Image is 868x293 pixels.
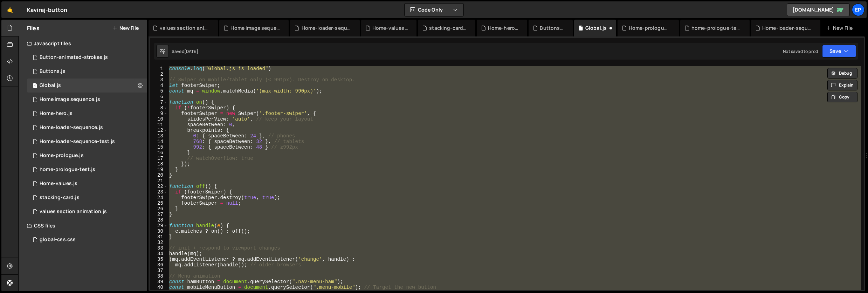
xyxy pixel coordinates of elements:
div: 25 [150,200,168,206]
button: Code Only [405,4,463,16]
div: Home-loader-sequence.js [40,124,103,131]
div: 16061/43950.js [27,177,147,191]
div: stacking-card.js [429,25,467,32]
div: stacking-card.js [40,195,80,201]
div: 2 [150,71,168,77]
div: 16061/43947.js [27,50,147,64]
div: 16061/43948.js [27,107,147,121]
div: 31 [150,234,168,240]
h2: Files [27,24,40,32]
div: Home-loader-sequence-test.js [762,25,812,32]
div: Buttons.js [540,25,564,32]
button: Explain [827,80,857,90]
div: 14 [150,139,168,144]
div: Home image sequence.js [230,25,280,32]
div: 40 [150,285,168,290]
div: Home-hero.js [40,110,73,117]
a: 🤙 [1,1,19,18]
div: 37 [150,268,168,273]
div: 23 [150,189,168,195]
div: 4 [150,83,168,88]
div: 16061/44833.js [27,191,147,205]
div: [DATE] [184,48,198,54]
div: values section animation.js [40,209,107,215]
span: 1 [33,83,37,89]
div: Home-values.js [372,25,408,32]
div: 13 [150,133,168,139]
div: Home-prologue.js [629,25,670,32]
div: Home-values.js [40,180,77,187]
div: 34 [150,251,168,257]
div: 17 [150,156,168,161]
div: 10 [150,116,168,122]
div: 5 [150,88,168,94]
div: 1 [150,66,168,71]
div: Home-prologue.js [40,152,84,159]
div: 38 [150,273,168,279]
button: New File [112,25,139,31]
div: Home image sequence.js [40,96,100,103]
div: 16061/43050.js [27,64,147,79]
div: 39 [150,279,168,285]
div: 9 [150,111,168,116]
div: 11 [150,122,168,128]
button: Copy [827,92,857,102]
div: 33 [150,245,168,251]
div: 18 [150,161,168,167]
div: 16061/45009.js [27,79,147,93]
div: 30 [150,229,168,234]
div: 32 [150,240,168,245]
div: 27 [150,212,168,217]
div: Kaviraj-button [27,6,67,14]
div: CSS files [19,219,147,233]
div: New File [826,25,855,32]
div: Home-hero.js [488,25,519,32]
div: Not saved to prod [783,48,818,54]
button: Save [822,45,856,57]
a: Ep [852,4,864,16]
div: 16061/43261.css [27,233,147,247]
div: 22 [150,184,168,189]
div: Buttons.js [40,68,66,75]
div: Global.js [40,82,61,89]
div: 26 [150,206,168,212]
div: 21 [150,178,168,184]
div: 35 [150,257,168,262]
div: 16061/44087.js [27,163,147,177]
div: home-prologue-test.js [691,25,741,32]
div: 3 [150,77,168,83]
div: 24 [150,195,168,200]
div: 15 [150,144,168,150]
div: 20 [150,172,168,178]
div: 16061/43594.js [27,121,147,135]
div: 12 [150,128,168,133]
div: global-css.css [40,237,76,243]
div: 29 [150,223,168,229]
div: 16 [150,150,168,156]
div: 36 [150,262,168,268]
div: 16061/43249.js [27,149,147,163]
div: Button-animated-strokes.js [40,54,108,61]
div: values section animation.js [160,25,209,32]
div: 28 [150,217,168,223]
div: Global.js [585,25,607,32]
button: Debug [827,68,857,79]
div: Home-loader-sequence-test.js [40,138,115,145]
a: [DOMAIN_NAME] [787,4,850,16]
div: Javascript files [19,36,147,50]
div: 16061/45214.js [27,205,147,219]
div: Saved [172,48,198,54]
div: 7 [150,100,168,105]
div: 19 [150,167,168,172]
div: Home-loader-sequence.js [302,25,351,32]
div: 6 [150,94,168,100]
div: 16061/45089.js [27,93,147,107]
div: 16061/44088.js [27,135,147,149]
div: 8 [150,105,168,111]
div: home-prologue-test.js [40,166,95,173]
